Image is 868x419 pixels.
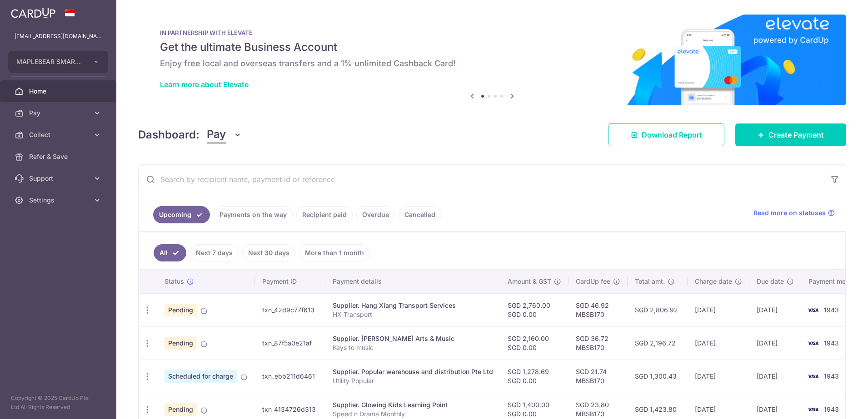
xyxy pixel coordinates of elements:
[29,87,89,96] span: Home
[500,360,569,393] td: SGD 1,278.69 SGD 0.00
[642,129,702,140] span: Download Report
[500,326,569,360] td: SGD 2,160.00 SGD 0.00
[139,165,824,194] input: Search by recipient name, payment id or reference
[735,123,846,146] a: Create Payment
[8,51,108,73] button: MAPLEBEAR SMART LEARNERS PTE. LTD.
[628,326,688,360] td: SGD 2,196.72
[11,7,55,18] img: CardUp
[804,338,822,349] img: Bank Card
[138,15,846,105] img: Renovation banner
[165,337,197,350] span: Pending
[165,277,184,286] span: Status
[333,367,493,376] div: Supplier. Popular warehouse and distribution Pte Ltd
[325,270,500,293] th: Payment details
[695,277,732,286] span: Charge date
[255,270,325,293] th: Payment ID
[768,129,824,140] span: Create Payment
[757,277,784,286] span: Due date
[333,343,493,352] p: Keys to music
[160,58,824,69] h6: Enjoy free local and overseas transfers and a 1% unlimited Cashback Card!
[804,371,822,382] img: Bank Card
[255,293,325,326] td: txn_42d9c77f613
[749,360,801,393] td: [DATE]
[749,326,801,360] td: [DATE]
[299,244,370,261] a: More than 1 month
[190,244,239,261] a: Next 7 days
[207,126,226,143] span: Pay
[15,32,102,41] p: [EMAIL_ADDRESS][DOMAIN_NAME]
[749,293,801,326] td: [DATE]
[29,108,89,118] span: Pay
[824,339,839,347] span: 1943
[688,326,749,360] td: [DATE]
[635,277,665,286] span: Total amt.
[242,244,295,261] a: Next 30 days
[255,360,325,393] td: txn_ebb211d6461
[333,301,493,310] div: Supplier. Hang Xiang Transport Services
[333,376,493,385] p: Utility Popular
[165,370,237,383] span: Scheduled for charge
[165,304,197,316] span: Pending
[255,326,325,360] td: txn_87f5a0e21af
[29,174,89,183] span: Support
[333,400,493,409] div: Supplier. Glowing Kids Learning Point
[16,57,84,66] span: MAPLEBEAR SMART LEARNERS PTE. LTD.
[165,403,197,416] span: Pending
[500,293,569,326] td: SGD 2,760.00 SGD 0.00
[804,404,822,415] img: Bank Card
[688,293,749,326] td: [DATE]
[138,127,200,143] h4: Dashboard:
[153,206,210,223] a: Upcoming
[399,206,441,223] a: Cancelled
[508,277,551,286] span: Amount & GST
[824,405,839,413] span: 1943
[576,277,610,286] span: CardUp fee
[160,80,249,89] a: Learn more about Elevate
[154,244,186,261] a: All
[824,372,839,380] span: 1943
[569,326,628,360] td: SGD 36.72 MBSB170
[804,305,822,315] img: Bank Card
[628,360,688,393] td: SGD 1,300.43
[333,334,493,343] div: Supplier. [PERSON_NAME] Arts & Music
[207,126,242,143] button: Pay
[296,206,353,223] a: Recipient paid
[569,293,628,326] td: SGD 46.92 MBSB170
[160,40,824,54] h5: Get the ultimate Business Account
[824,306,839,314] span: 1943
[569,360,628,393] td: SGD 21.74 MBSB170
[628,293,688,326] td: SGD 2,806.92
[688,360,749,393] td: [DATE]
[29,196,89,205] span: Settings
[753,208,826,217] span: Read more on statuses
[753,208,835,217] a: Read more on statuses
[333,409,493,419] p: Speed n Drama Monthly
[29,152,89,161] span: Refer & Save
[333,310,493,319] p: HX Transport
[356,206,395,223] a: Overdue
[160,29,824,36] p: IN PARTNERSHIP WITH ELEVATE
[214,206,293,223] a: Payments on the way
[29,130,89,139] span: Collect
[609,123,724,146] a: Download Report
